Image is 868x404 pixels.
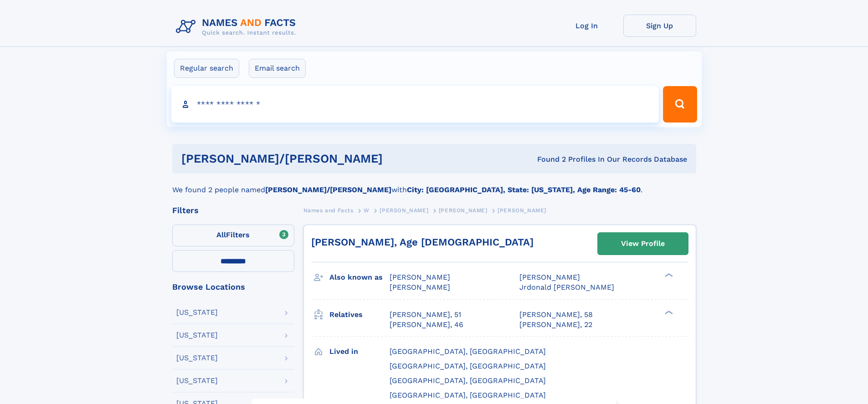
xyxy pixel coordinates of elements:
a: View Profile [598,233,688,255]
div: We found 2 people named with . [172,174,696,195]
a: [PERSON_NAME], Age [DEMOGRAPHIC_DATA] [311,236,534,248]
span: W [364,207,370,214]
div: Filters [172,206,294,215]
a: [PERSON_NAME], 58 [519,310,593,320]
a: [PERSON_NAME], 46 [390,320,463,330]
span: All [216,230,226,239]
a: Log In [550,15,623,37]
label: Regular search [174,59,239,78]
span: [PERSON_NAME] [390,273,450,281]
div: [US_STATE] [176,309,218,316]
h1: [PERSON_NAME]/[PERSON_NAME] [181,153,460,164]
a: [PERSON_NAME], 22 [519,320,592,330]
h3: Also known as [329,270,390,285]
label: Email search [249,59,306,78]
a: Names and Facts [303,205,354,216]
div: [US_STATE] [176,354,218,362]
div: ❯ [663,272,673,278]
a: [PERSON_NAME] [439,205,488,216]
span: [PERSON_NAME] [498,207,546,214]
a: [PERSON_NAME] [380,205,428,216]
div: ❯ [663,309,673,315]
div: Found 2 Profiles In Our Records Database [460,154,687,164]
b: [PERSON_NAME]/[PERSON_NAME] [265,185,391,194]
b: City: [GEOGRAPHIC_DATA], State: [US_STATE], Age Range: 45-60 [407,185,641,194]
div: [US_STATE] [176,332,218,339]
a: [PERSON_NAME], 51 [390,310,461,320]
img: Logo Names and Facts [172,15,303,39]
span: Jrdonald [PERSON_NAME] [519,283,614,291]
div: Browse Locations [172,283,294,291]
span: [GEOGRAPHIC_DATA], [GEOGRAPHIC_DATA] [390,391,546,399]
span: [PERSON_NAME] [380,207,428,214]
button: Search Button [663,86,697,123]
span: [PERSON_NAME] [519,273,580,281]
h3: Lived in [329,344,390,359]
a: W [364,205,370,216]
input: search input [171,86,659,123]
div: View Profile [621,233,665,254]
a: Sign Up [623,15,696,37]
span: [GEOGRAPHIC_DATA], [GEOGRAPHIC_DATA] [390,347,546,356]
span: [GEOGRAPHIC_DATA], [GEOGRAPHIC_DATA] [390,362,546,370]
span: [GEOGRAPHIC_DATA], [GEOGRAPHIC_DATA] [390,376,546,385]
div: [US_STATE] [176,377,218,384]
label: Filters [172,225,294,246]
h3: Relatives [329,307,390,322]
span: [PERSON_NAME] [390,283,450,291]
span: [PERSON_NAME] [439,207,488,214]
